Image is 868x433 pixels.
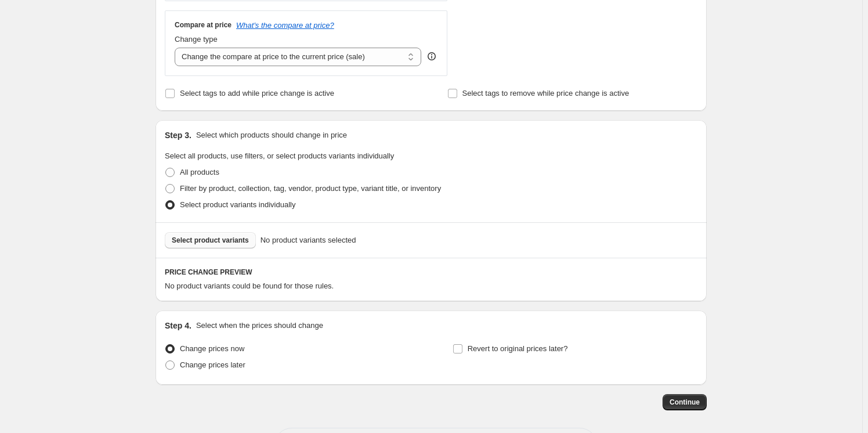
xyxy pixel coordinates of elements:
[663,394,707,410] button: Continue
[165,282,334,290] span: No product variants could be found for those rules.
[196,129,347,141] p: Select which products should change in price
[165,320,191,331] h2: Step 4.
[236,21,334,30] button: What's the compare at price?
[165,232,256,248] button: Select product variants
[670,398,700,407] span: Continue
[165,129,191,141] h2: Step 3.
[261,234,356,246] span: No product variants selected
[180,200,295,209] span: Select product variants individually
[468,344,568,353] span: Revert to original prices later?
[180,168,219,176] span: All products
[426,50,437,62] div: help
[180,360,245,369] span: Change prices later
[165,268,697,277] h6: PRICE CHANGE PREVIEW
[172,236,249,245] span: Select product variants
[196,320,323,331] p: Select when the prices should change
[175,20,232,30] h3: Compare at price
[175,35,218,44] span: Change type
[462,89,630,98] span: Select tags to remove while price change is active
[180,89,334,98] span: Select tags to add while price change is active
[165,151,394,160] span: Select all products, use filters, or select products variants individually
[180,344,244,353] span: Change prices now
[180,184,441,193] span: Filter by product, collection, tag, vendor, product type, variant title, or inventory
